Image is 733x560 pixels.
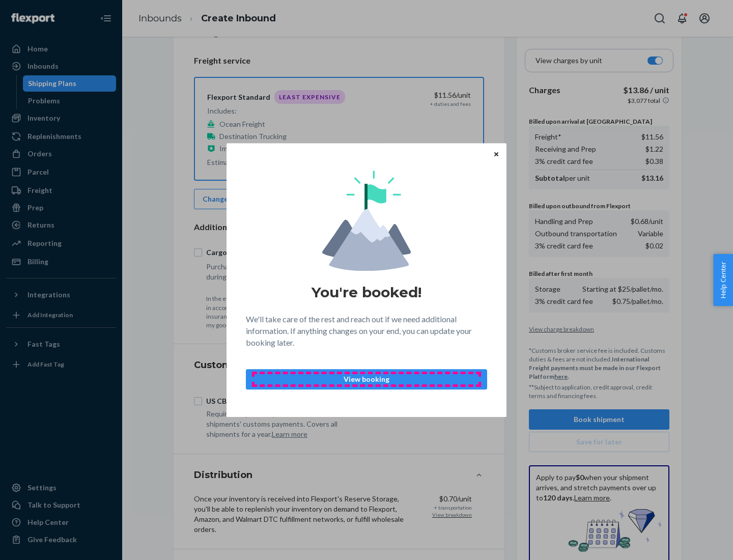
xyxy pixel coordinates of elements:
p: View booking [255,374,478,384]
h1: You're booked! [312,283,421,301]
img: svg+xml,%3Csvg%20viewBox%3D%220%200%20174%20197%22%20fill%3D%22none%22%20xmlns%3D%22http%3A%2F%2F... [322,171,411,271]
p: We'll take care of the rest and reach out if we need additional information. If anything changes ... [246,314,487,349]
button: View booking [246,369,487,389]
button: Close [491,148,501,159]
